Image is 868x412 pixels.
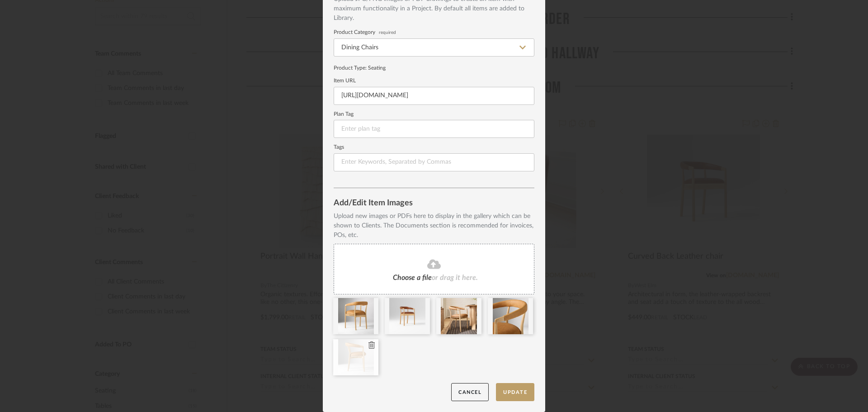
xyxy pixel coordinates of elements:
[496,383,534,402] button: Update
[393,274,432,281] span: Choose a file
[334,38,534,57] input: Type a category to search and select
[334,112,534,117] label: Plan Tag
[334,199,534,208] div: Add/Edit Item Images
[432,274,478,281] span: or drag it here.
[334,30,534,35] label: Product Category
[334,212,534,240] div: Upload new images or PDFs here to display in the gallery which can be shown to Clients. The Docum...
[334,87,534,105] input: Enter URL
[379,31,396,34] span: required
[451,383,489,402] button: Cancel
[334,64,534,72] div: Product Type
[334,120,534,138] input: Enter plan tag
[334,145,534,150] label: Tags
[365,65,386,71] span: : Seating
[334,79,534,83] label: Item URL
[334,153,534,171] input: Enter Keywords, Separated by Commas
